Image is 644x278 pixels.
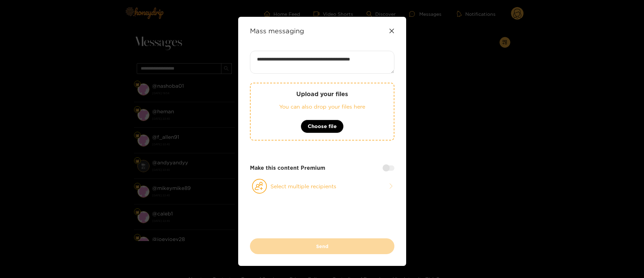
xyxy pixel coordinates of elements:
[301,120,344,133] button: Choose file
[250,164,325,172] strong: Make this content Premium
[250,178,394,194] button: Select multiple recipients
[308,122,337,130] span: Choose file
[264,90,380,98] p: Upload your files
[264,103,380,111] p: You can also drop your files here
[250,27,304,35] strong: Mass messaging
[250,238,394,254] button: Send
